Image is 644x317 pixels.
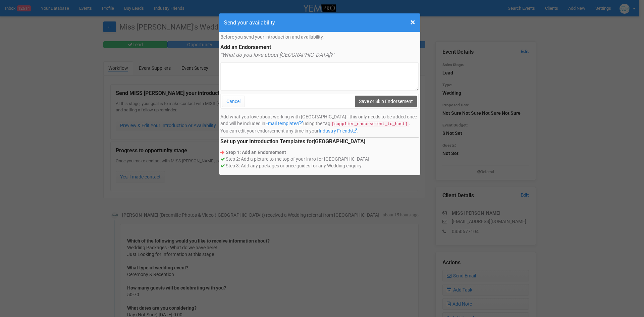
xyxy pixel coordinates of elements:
[220,44,419,51] legend: Add an Endorsement
[224,18,415,27] h4: Send your availability
[319,128,357,134] a: Industry Friends
[220,113,419,134] p: Add what you love about working with [GEOGRAPHIC_DATA] - this only needs to be added once and wil...
[355,96,417,107] input: Save or Skip Endorsement
[220,34,419,40] p: Before you send your introduction and availability,
[220,51,419,59] p: "What do you love about [GEOGRAPHIC_DATA]?"
[220,156,419,162] div: Step 2: Add a picture to the top of your intro for [GEOGRAPHIC_DATA]
[222,96,245,107] button: Cancel
[410,17,415,28] span: ×
[220,138,419,146] legend: Set up your Introduction Templates for
[314,138,365,145] strong: [GEOGRAPHIC_DATA]
[220,162,419,169] div: Step 3: Add any packages or price guides for any Wedding enquiry
[265,121,303,126] a: Email templates
[220,149,419,156] div: Step 1: Add an Endorsement
[330,121,409,127] code: [supplier_endorsement_to_host]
